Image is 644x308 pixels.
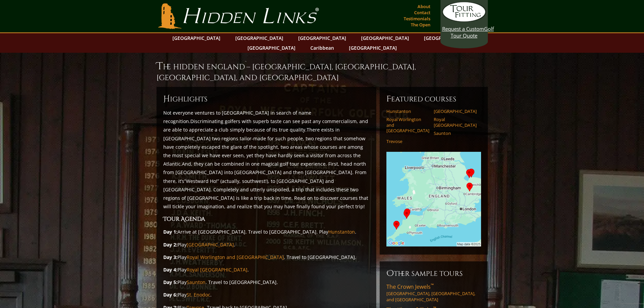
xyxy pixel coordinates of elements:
h6: Featured Courses [386,94,481,104]
a: Royal [GEOGRAPHIC_DATA] [434,117,477,128]
strong: Day 5: [163,279,177,285]
a: Contact [412,8,432,17]
a: St. Enodoc [187,291,210,298]
a: Trevose [386,139,429,144]
p: Play . Travel to [GEOGRAPHIC_DATA]. [163,253,369,261]
sup: ™ [431,282,434,288]
a: [GEOGRAPHIC_DATA] [358,33,412,43]
a: Hunstanton [328,229,355,235]
a: Request a CustomGolf Tour Quote [442,2,486,39]
a: Royal Worlington and [GEOGRAPHIC_DATA] [386,117,429,133]
strong: Day 6: [163,291,177,298]
a: [GEOGRAPHIC_DATA] [295,33,350,43]
a: [GEOGRAPHIC_DATA] [434,109,477,114]
p: Arrive at [GEOGRAPHIC_DATA]. Travel to [GEOGRAPHIC_DATA]. Play . [163,228,369,236]
sup: ™ [245,60,246,64]
h1: The Hidden England – [GEOGRAPHIC_DATA], [GEOGRAPHIC_DATA], [GEOGRAPHIC_DATA], and [GEOGRAPHIC_DATA] [157,60,488,83]
p: Play . Travel to [GEOGRAPHIC_DATA]. [163,278,369,286]
h6: Other Sample Tours [386,268,481,279]
strong: Day 3: [163,254,177,260]
span: H [163,94,170,104]
p: Play . [163,290,369,299]
strong: Day 1: [163,229,177,235]
strong: Day 4: [163,266,177,273]
p: Play . [163,240,369,249]
a: Saunton [187,279,206,285]
a: Hunstanton [386,109,429,114]
a: The Crown Jewels™[GEOGRAPHIC_DATA], [GEOGRAPHIC_DATA], and [GEOGRAPHIC_DATA] [386,283,481,303]
a: [GEOGRAPHIC_DATA] [187,241,234,248]
p: Play . [163,265,369,274]
a: Testimonials [402,14,432,23]
a: Caribbean [307,43,337,53]
img: Google Map of Tour Courses [386,152,481,246]
a: [GEOGRAPHIC_DATA] [169,33,224,43]
h6: ighlights [163,94,369,104]
span: Request a Custom [442,25,484,32]
a: Royal [GEOGRAPHIC_DATA] [187,266,247,273]
h3: Tour Agenda [163,215,369,223]
span: The Crown Jewels [386,283,434,290]
a: [GEOGRAPHIC_DATA] [232,33,287,43]
a: Royal Worlington and [GEOGRAPHIC_DATA] [187,254,284,260]
a: [GEOGRAPHIC_DATA] [421,33,475,43]
a: [GEOGRAPHIC_DATA] [244,43,299,53]
a: [GEOGRAPHIC_DATA] [345,43,400,53]
p: Not everyone ventures to [GEOGRAPHIC_DATA] in search of name recognition.Discriminating golfers w... [163,109,369,211]
a: About [416,2,432,11]
strong: Day 2: [163,241,177,248]
a: The Open [409,20,432,29]
a: Saunton [434,131,477,136]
